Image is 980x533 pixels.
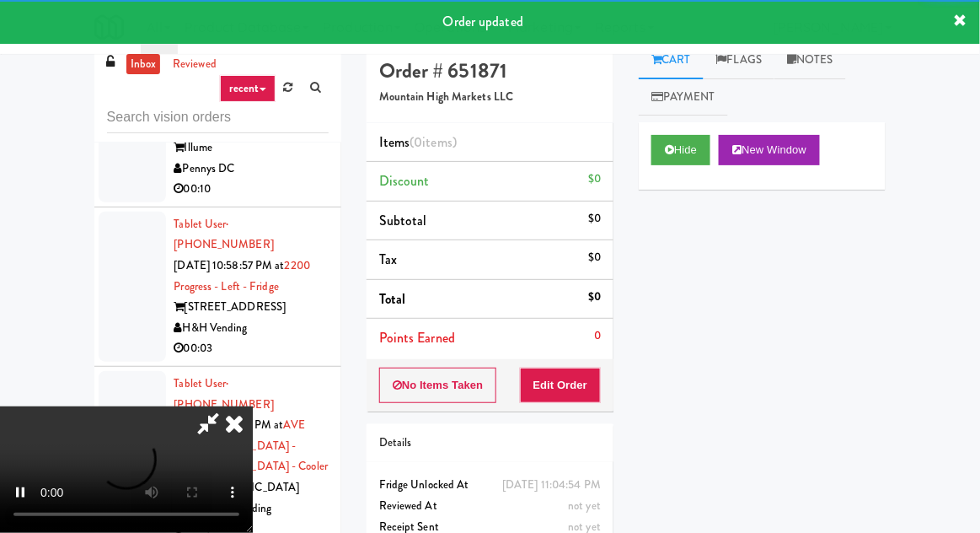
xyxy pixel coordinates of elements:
div: 00:03 [174,338,329,359]
div: $0 [588,247,601,268]
button: No Items Taken [379,368,497,403]
div: $0 [588,208,601,229]
a: Payment [639,78,728,116]
h4: Order # 651871 [379,60,601,82]
span: Points Earned [379,328,455,347]
a: Notes [774,41,846,79]
li: Tablet User· [PHONE_NUMBER][DATE] 10:58:57 PM at2200 Progress - Left - Fridge[STREET_ADDRESS]H&H ... [94,207,341,367]
a: Cart [639,41,704,79]
div: Details [379,433,601,454]
button: New Window [719,135,820,165]
span: (0 ) [410,132,457,152]
button: Hide [651,135,710,165]
span: Order updated [443,12,523,31]
span: [DATE] 10:58:57 PM at [174,257,285,273]
a: 2200 Progress - Left - Fridge [174,257,311,294]
div: Pennys DC [174,159,329,180]
div: [DATE] 11:04:54 PM [502,475,601,496]
a: inbox [126,54,161,75]
a: Flags [704,41,775,79]
input: Search vision orders [107,102,329,133]
span: Tax [379,250,397,269]
div: [STREET_ADDRESS] [174,297,329,318]
a: Tablet User· [PHONE_NUMBER] [174,375,274,412]
div: H&H Vending [174,318,329,339]
a: recent [220,75,276,102]
span: Discount [379,171,430,191]
button: Edit Order [520,368,602,403]
div: $0 [588,287,601,308]
span: Items [379,132,457,152]
h5: Mountain High Markets LLC [379,91,601,104]
div: $0 [588,169,601,190]
span: Subtotal [379,211,427,230]
a: reviewed [169,54,221,75]
div: Reviewed At [379,496,601,517]
div: 00:10 [174,179,329,200]
div: 0 [594,326,601,347]
ng-pluralize: items [423,132,453,152]
div: Fridge Unlocked At [379,475,601,496]
span: Total [379,289,406,309]
span: not yet [568,498,601,514]
a: Tablet User· [PHONE_NUMBER] [174,216,274,253]
div: Illume [174,137,329,159]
